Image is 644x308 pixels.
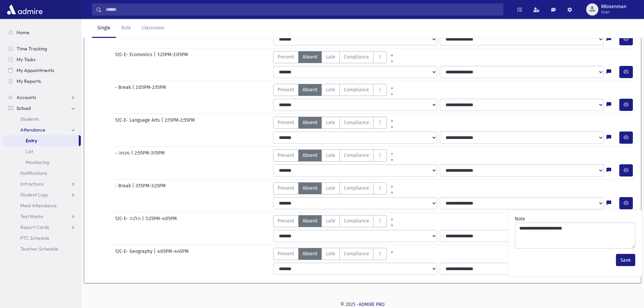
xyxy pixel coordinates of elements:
[136,84,166,96] span: 2:05PM-2:15PM
[344,53,369,61] span: Compliance
[344,185,369,192] span: Compliance
[273,51,397,63] div: AttTypes
[17,78,41,84] span: My Reports
[115,149,131,162] span: - מנחה
[136,19,170,38] a: Classroom
[165,117,195,129] span: 2:15PM-2:55PM
[3,27,81,38] a: Home
[273,117,397,129] div: AttTypes
[3,200,81,211] a: Meal Attendance
[135,149,165,162] span: 2:55PM-3:15PM
[3,43,81,54] a: Time Tracking
[278,53,294,61] span: Present
[515,215,525,222] label: Note
[154,51,157,63] span: |
[157,51,188,63] span: 1:25PM-2:05PM
[132,84,136,96] span: |
[3,189,81,200] a: Student Logs
[157,248,189,260] span: 4:05PM-4:45PM
[20,192,48,198] span: Student Logs
[326,53,335,61] span: Late
[278,217,294,224] span: Present
[131,149,135,162] span: |
[3,146,81,157] a: List
[17,46,47,52] span: Time Tracking
[3,222,81,233] a: Report Cards
[303,250,317,257] span: Absent
[3,103,81,114] a: School
[326,119,335,126] span: Late
[601,4,626,9] span: RRosenman
[115,84,132,96] span: - Break
[20,246,58,252] span: Teacher Schedule
[3,135,79,146] a: Entry
[303,86,317,93] span: Absent
[344,86,369,93] span: Compliance
[17,67,54,73] span: My Appointments
[26,159,49,165] span: Monitoring
[115,117,161,129] span: 12C-E- Language Arts
[17,105,31,111] span: School
[326,217,335,224] span: Late
[3,114,81,124] a: Students
[102,3,503,16] input: Search
[3,179,81,189] a: Infractions
[20,213,43,219] span: Test Marks
[273,182,397,194] div: AttTypes
[303,217,317,224] span: Absent
[344,217,369,224] span: Compliance
[115,182,132,194] span: - Break
[303,152,317,159] span: Absent
[92,19,116,38] a: Single
[3,243,81,254] a: Teacher Schedule
[278,250,294,257] span: Present
[616,254,635,266] button: Save
[326,250,335,257] span: Late
[273,84,397,96] div: AttTypes
[3,168,81,179] a: Notifications
[303,119,317,126] span: Absent
[344,119,369,126] span: Compliance
[17,94,36,100] span: Accounts
[26,148,33,155] span: List
[17,56,35,63] span: My Tasks
[278,119,294,126] span: Present
[303,185,317,192] span: Absent
[326,86,335,93] span: Late
[115,215,142,227] span: 12C-E- הלכה
[145,215,177,227] span: 3:25PM-4:05PM
[3,76,81,87] a: My Reports
[115,51,154,63] span: 12C-E- Economics
[116,19,136,38] a: Bulk
[3,124,81,135] a: Attendance
[273,248,397,260] div: AttTypes
[136,182,166,194] span: 3:15PM-3:25PM
[115,248,154,260] span: 12C-E- Geography
[20,127,45,133] span: Attendance
[26,138,37,144] span: Entry
[20,116,39,122] span: Students
[20,181,44,187] span: Infractions
[303,53,317,61] span: Absent
[20,203,57,209] span: Meal Attendance
[3,54,81,65] a: My Tasks
[3,157,81,168] a: Monitoring
[20,235,49,241] span: PTC Schedule
[273,149,397,162] div: AttTypes
[154,248,157,260] span: |
[132,182,136,194] span: |
[142,215,145,227] span: |
[17,29,29,35] span: Home
[3,233,81,243] a: PTC Schedule
[326,152,335,159] span: Late
[20,224,49,230] span: Report Cards
[344,250,369,257] span: Compliance
[3,92,81,103] a: Accounts
[326,185,335,192] span: Late
[3,65,81,76] a: My Appointments
[601,9,626,15] span: User
[344,152,369,159] span: Compliance
[3,211,81,222] a: Test Marks
[273,215,397,227] div: AttTypes
[5,3,44,16] img: AdmirePro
